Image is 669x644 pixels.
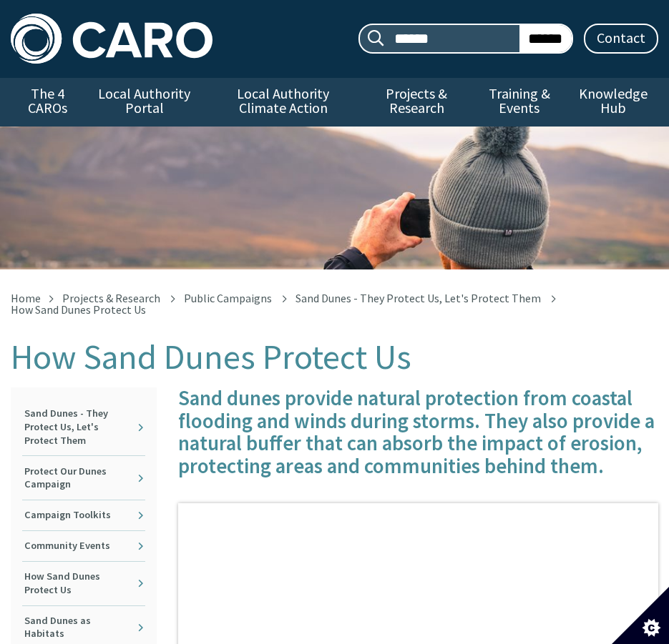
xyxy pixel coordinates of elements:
a: Sand Dunes - They Protect Us, Let's Protect Them [22,399,145,455]
a: Sand Dunes - They Protect Us, Let's Protect Them [296,291,541,305]
img: Caro logo [11,14,213,64]
a: The 4 CAROs [11,78,84,127]
a: How Sand Dunes Protect Us [22,562,145,605]
h1: How Sand Dunes Protect Us [11,338,658,376]
a: Community Events [22,531,145,561]
span: How Sand Dunes Protect Us [11,302,146,317]
h4: Sand dunes provide natural protection from coastal flooding and winds during storms. They also pr... [178,387,658,478]
a: Public Campaigns [184,291,272,305]
a: Local Authority Climate Action [204,78,363,127]
a: Training & Events [471,78,567,127]
a: Contact [584,24,658,54]
a: Projects & Research [363,78,471,127]
a: Local Authority Portal [84,78,204,127]
a: Knowledge Hub [567,78,658,127]
button: Set cookie preferences [612,587,669,644]
a: Campaign Toolkits [22,500,145,530]
a: Home [11,291,41,305]
a: Protect Our Dunes Campaign [22,456,145,500]
a: Projects & Research [62,291,160,305]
